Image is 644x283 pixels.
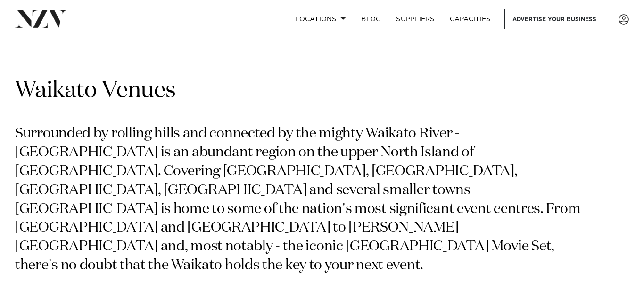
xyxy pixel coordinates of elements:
[442,9,498,29] a: Capacities
[15,10,66,27] img: nzv-logo.png
[354,9,388,29] a: BLOG
[15,125,598,275] p: Surrounded by rolling hills and connected by the mighty Waikato River - [GEOGRAPHIC_DATA] is an a...
[388,9,442,29] a: SUPPLIERS
[288,9,354,29] a: Locations
[15,76,629,106] h1: Waikato Venues
[504,9,604,29] a: Advertise your business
